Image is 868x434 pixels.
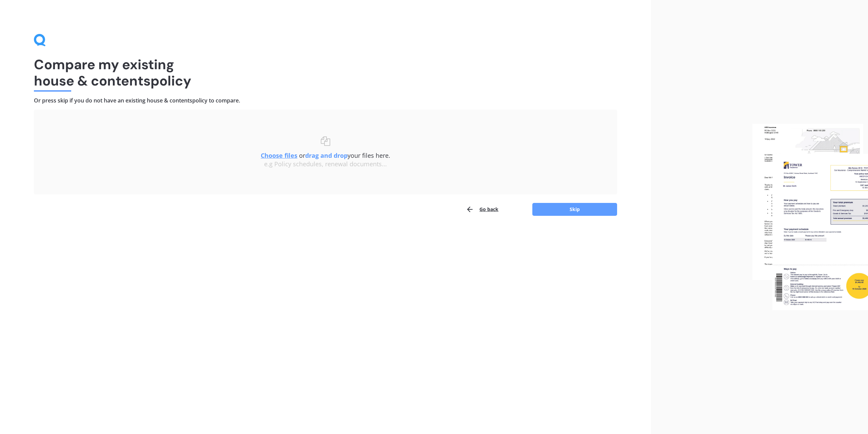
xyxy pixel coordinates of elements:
[305,151,348,159] b: drag and drop
[532,203,617,216] button: Skip
[261,151,390,159] span: or your files here.
[261,151,297,159] u: Choose files
[466,203,498,216] button: Go back
[47,161,604,168] div: e.g Policy schedules, renewal documents...
[752,124,868,310] img: files.webp
[34,97,617,104] h4: Or press skip if you do not have an existing house & contents policy to compare.
[34,56,617,89] h1: Compare my existing house & contents policy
